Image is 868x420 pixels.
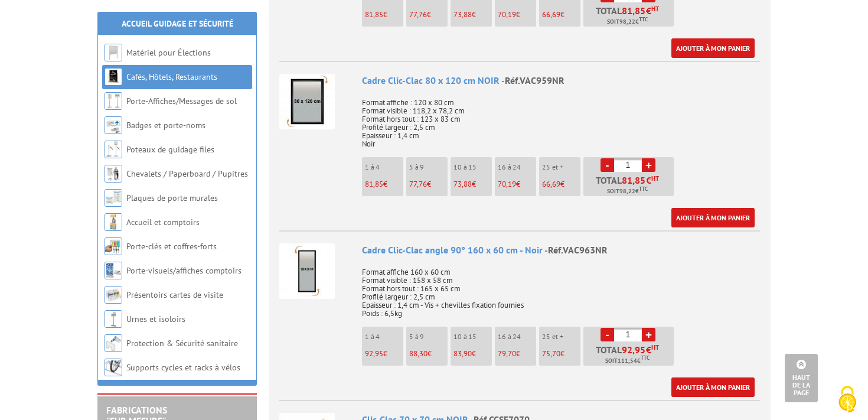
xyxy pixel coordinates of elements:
p: € [542,11,580,19]
p: € [409,350,448,358]
span: 66,69 [542,179,560,189]
img: Présentoirs cartes de visite [105,286,122,304]
span: 83,90 [453,349,472,359]
sup: HT [651,174,659,183]
p: 1 à 4 [365,333,403,341]
img: Porte-Affiches/Messages de sol [105,92,122,110]
span: 81,85 [365,179,383,189]
span: 81,85 [622,6,646,15]
span: 70,19 [498,179,516,189]
a: Ajouter à mon panier [671,208,755,227]
span: 111,54 [618,356,637,366]
span: 98,22 [619,187,635,196]
a: Urnes et isoloirs [126,314,185,324]
span: € [646,175,651,185]
img: Supports cycles et racks à vélos [105,359,122,376]
span: 73,88 [453,179,472,189]
p: Total [586,345,674,366]
p: € [365,350,403,358]
a: Haut de la page [785,354,818,402]
img: Cadre Clic-Clac 80 x 120 cm NOIR [279,74,335,129]
sup: TTC [641,354,650,361]
p: € [542,350,580,358]
a: Poteaux de guidage files [126,144,214,155]
div: Cadre Clic-Clac angle 90° 160 x 60 cm - Noir - [362,243,760,257]
a: + [642,328,655,341]
a: Cafés, Hôtels, Restaurants [126,71,217,82]
a: Supports cycles et racks à vélos [126,362,240,373]
span: 73,88 [453,9,472,19]
p: € [409,11,448,19]
a: Ajouter à mon panier [671,38,755,58]
span: 92,95 [365,349,383,359]
p: Total [586,175,674,196]
img: Cadre Clic-Clac angle 90° 160 x 60 cm - Noir [279,243,335,299]
span: 75,70 [542,349,560,359]
p: € [542,180,580,188]
div: Cadre Clic-Clac 80 x 120 cm NOIR - [362,74,760,87]
a: Badges et porte-noms [126,120,205,131]
a: Porte-visuels/affiches comptoirs [126,265,242,276]
a: Porte-clés et coffres-forts [126,241,217,252]
p: 5 à 9 [409,333,448,341]
img: Accueil et comptoirs [105,213,122,231]
p: € [498,11,536,19]
a: Ajouter à mon panier [671,377,755,397]
span: € [646,6,651,15]
img: Poteaux de guidage files [105,141,122,158]
span: 66,69 [542,9,560,19]
p: Format affiche 160 x 60 cm Format visible : 158 x 58 cm Format hors tout : 165 x 65 cm Profilé la... [362,260,760,318]
sup: TTC [639,185,648,192]
p: € [365,11,403,19]
p: 5 à 9 [409,163,448,171]
a: Matériel pour Élections [126,47,211,58]
a: Protection & Sécurité sanitaire [126,338,238,349]
img: Urnes et isoloirs [105,310,122,328]
img: Badges et porte-noms [105,116,122,134]
img: Chevalets / Paperboard / Pupitres [105,165,122,183]
span: Réf.VAC963NR [548,244,608,256]
p: 16 à 24 [498,333,536,341]
span: Réf.VAC959NR [505,74,564,86]
span: 79,70 [498,349,516,359]
p: 16 à 24 [498,163,536,171]
p: € [498,180,536,188]
img: Matériel pour Élections [105,44,122,61]
a: Présentoirs cartes de visite [126,289,223,300]
img: Plaques de porte murales [105,189,122,207]
p: € [453,11,492,19]
p: 25 et + [542,163,580,171]
span: 88,30 [409,349,428,359]
img: Porte-clés et coffres-forts [105,237,122,255]
a: Chevalets / Paperboard / Pupitres [126,168,248,179]
sup: TTC [639,16,648,22]
p: 10 à 15 [453,163,492,171]
p: 1 à 4 [365,163,403,171]
p: 25 et + [542,333,580,341]
span: 92,95 [622,345,646,354]
span: Soit € [607,17,648,27]
span: 81,85 [365,9,383,19]
img: Porte-visuels/affiches comptoirs [105,262,122,279]
a: Accueil et comptoirs [126,217,200,227]
span: 81,85 [622,175,646,185]
sup: HT [651,343,659,351]
a: Porte-Affiches/Messages de sol [126,96,237,106]
p: € [498,350,536,358]
p: € [453,180,492,188]
img: Cafés, Hôtels, Restaurants [105,68,122,86]
a: Accueil Guidage et Sécurité [122,18,233,29]
p: € [409,180,448,188]
button: Cookies (fenêtre modale) [827,380,868,420]
span: Soit € [607,187,648,196]
p: € [365,180,403,188]
p: 10 à 15 [453,333,492,341]
a: - [601,158,614,172]
a: + [642,158,655,172]
sup: HT [651,5,659,13]
span: 98,22 [619,17,635,27]
span: € [646,345,651,354]
p: Total [586,6,674,27]
a: Plaques de porte murales [126,193,218,203]
p: Format affiche : 120 x 80 cm Format visible : 118,2 x 78,2 cm Format hors tout : 123 x 83 cm Prof... [362,90,760,148]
